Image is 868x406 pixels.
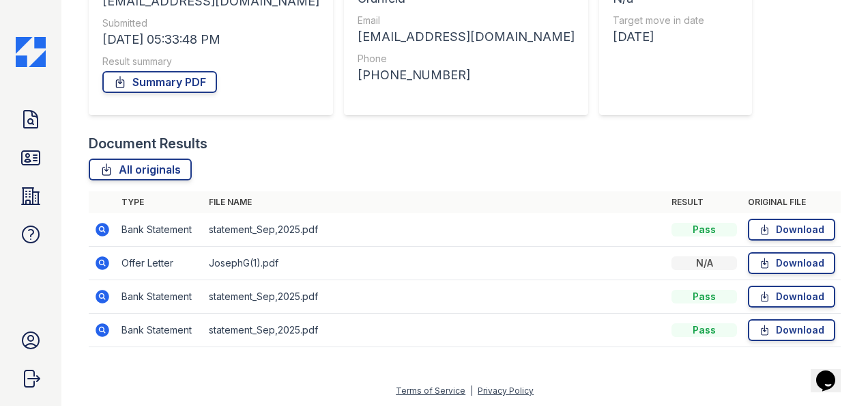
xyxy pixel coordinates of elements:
div: N/A [671,256,737,270]
div: Pass [671,290,737,303]
th: Original file [742,191,841,213]
th: Result [666,191,742,213]
td: statement_Sep,2025.pdf [203,213,666,247]
div: | [470,385,473,396]
img: CE_Icon_Blue-c292c112584629df590d857e76928e9f676e5b41ef8f769ba2f05ee15b207248.png [16,37,46,67]
div: [EMAIL_ADDRESS][DOMAIN_NAME] [358,27,575,46]
div: Submitted [102,16,319,30]
div: Pass [671,223,737,236]
iframe: chat widget [811,351,854,392]
div: Result summary [102,55,319,68]
div: Phone [358,52,575,66]
a: Privacy Policy [478,385,534,396]
td: Offer Letter [116,247,203,280]
a: Download [748,286,835,308]
a: Terms of Service [396,385,465,396]
div: [DATE] 05:33:48 PM [102,30,319,49]
td: statement_Sep,2025.pdf [203,280,666,314]
th: Type [116,191,203,213]
th: File name [203,191,666,213]
td: Bank Statement [116,280,203,314]
a: Summary PDF [102,71,217,93]
a: All originals [89,159,192,180]
td: statement_Sep,2025.pdf [203,314,666,347]
div: Document Results [89,134,207,153]
a: Download [748,219,835,241]
div: [PHONE_NUMBER] [358,66,575,85]
div: Target move in date [613,14,704,27]
td: Bank Statement [116,314,203,347]
a: Download [748,319,835,341]
td: JosephG(1).pdf [203,247,666,280]
a: Download [748,252,835,274]
div: [DATE] [613,27,704,46]
td: Bank Statement [116,213,203,247]
div: Email [358,14,575,27]
div: Pass [671,323,737,337]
